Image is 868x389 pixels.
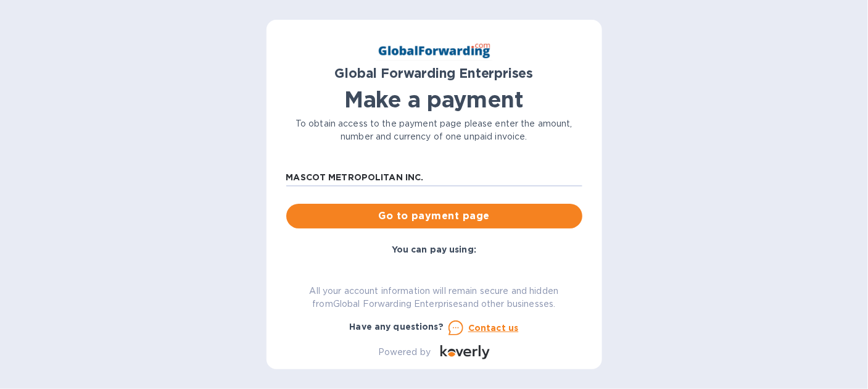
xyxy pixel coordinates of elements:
[286,86,582,112] h1: Make a payment
[392,245,476,254] b: You can pay using:
[350,322,444,332] b: Have any questions?
[378,346,431,359] p: Powered by
[286,159,343,167] label: Business name
[286,285,582,311] p: All your account information will remain secure and hidden from Global Forwarding Enterprises and...
[286,117,582,143] p: To obtain access to the payment page please enter the amount, number and currency of one unpaid i...
[335,65,534,81] b: Global Forwarding Enterprises
[468,323,519,333] u: Contact us
[286,204,582,228] button: Go to payment page
[286,169,582,187] input: Enter business name
[296,209,572,224] span: Go to payment page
